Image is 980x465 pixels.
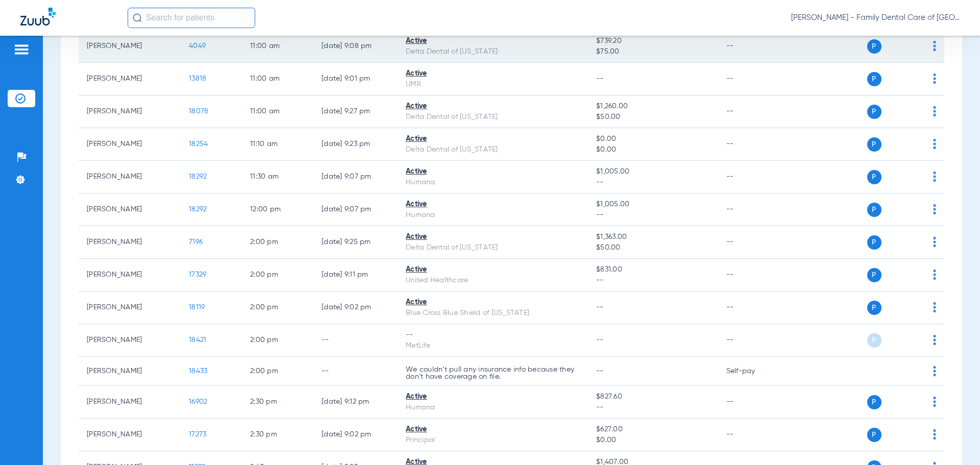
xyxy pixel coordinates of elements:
[791,13,960,23] span: [PERSON_NAME] - Family Dental Care of [GEOGRAPHIC_DATA]
[596,242,709,253] span: $50.00
[79,259,181,291] td: [PERSON_NAME]
[596,46,709,57] span: $75.00
[718,357,787,386] td: Self-pay
[313,63,398,95] td: [DATE] 9:01 PM
[406,134,580,144] div: Active
[79,193,181,226] td: [PERSON_NAME]
[596,177,709,188] span: --
[933,106,936,116] img: group-dot-blue.svg
[189,368,207,375] span: 18433
[596,36,709,46] span: $739.20
[406,46,580,57] div: Delta Dental of [US_STATE]
[79,386,181,419] td: [PERSON_NAME]
[933,366,936,376] img: group-dot-blue.svg
[933,41,936,51] img: group-dot-blue.svg
[406,264,580,275] div: Active
[718,63,787,95] td: --
[242,386,313,419] td: 2:30 PM
[596,199,709,210] span: $1,005.00
[596,144,709,155] span: $0.00
[79,291,181,324] td: [PERSON_NAME]
[867,137,881,152] span: P
[313,324,398,357] td: --
[596,264,709,275] span: $831.00
[406,79,580,90] div: UMR
[406,297,580,308] div: Active
[867,301,881,315] span: P
[79,30,181,63] td: [PERSON_NAME]
[313,291,398,324] td: [DATE] 9:02 PM
[406,112,580,123] div: Delta Dental of [US_STATE]
[933,335,936,345] img: group-dot-blue.svg
[189,398,207,405] span: 16902
[189,140,208,148] span: 18254
[406,242,580,253] div: Delta Dental of [US_STATE]
[406,101,580,112] div: Active
[867,268,881,282] span: P
[242,357,313,386] td: 2:00 PM
[596,75,604,82] span: --
[242,63,313,95] td: 11:00 AM
[933,429,936,439] img: group-dot-blue.svg
[718,226,787,259] td: --
[313,419,398,451] td: [DATE] 9:02 PM
[406,177,580,188] div: Humana
[867,105,881,119] span: P
[596,134,709,144] span: $0.00
[867,333,881,348] span: P
[189,271,206,278] span: 17329
[189,431,206,438] span: 17273
[406,144,580,155] div: Delta Dental of [US_STATE]
[867,428,881,442] span: P
[718,259,787,291] td: --
[596,166,709,177] span: $1,005.00
[406,366,580,380] p: We couldn’t pull any insurance info because they don’t have coverage on file.
[406,330,580,340] div: --
[13,43,30,56] img: hamburger-icon
[79,226,181,259] td: [PERSON_NAME]
[933,237,936,247] img: group-dot-blue.svg
[313,193,398,226] td: [DATE] 9:07 PM
[596,112,709,123] span: $50.00
[189,173,207,180] span: 18292
[718,128,787,161] td: --
[406,36,580,46] div: Active
[313,30,398,63] td: [DATE] 9:08 PM
[242,291,313,324] td: 2:00 PM
[596,336,604,344] span: --
[596,391,709,402] span: $827.60
[867,203,881,217] span: P
[406,424,580,435] div: Active
[933,204,936,214] img: group-dot-blue.svg
[79,161,181,193] td: [PERSON_NAME]
[933,74,936,84] img: group-dot-blue.svg
[128,8,255,28] input: Search for patients
[79,419,181,451] td: [PERSON_NAME]
[867,235,881,250] span: P
[242,30,313,63] td: 11:00 AM
[242,128,313,161] td: 11:10 AM
[20,8,56,26] img: Zuub Logo
[596,275,709,286] span: --
[189,108,208,115] span: 18078
[933,139,936,149] img: group-dot-blue.svg
[596,232,709,242] span: $1,363.00
[933,172,936,182] img: group-dot-blue.svg
[718,193,787,226] td: --
[406,340,580,351] div: MetLife
[718,30,787,63] td: --
[718,419,787,451] td: --
[718,291,787,324] td: --
[79,324,181,357] td: [PERSON_NAME]
[313,128,398,161] td: [DATE] 9:23 PM
[242,419,313,451] td: 2:30 PM
[133,13,142,22] img: Search Icon
[242,324,313,357] td: 2:00 PM
[189,336,206,344] span: 18421
[406,308,580,319] div: Blue Cross Blue Shield of [US_STATE]
[867,72,881,86] span: P
[406,435,580,446] div: Principal
[313,386,398,419] td: [DATE] 9:12 PM
[189,42,206,50] span: 4049
[718,324,787,357] td: --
